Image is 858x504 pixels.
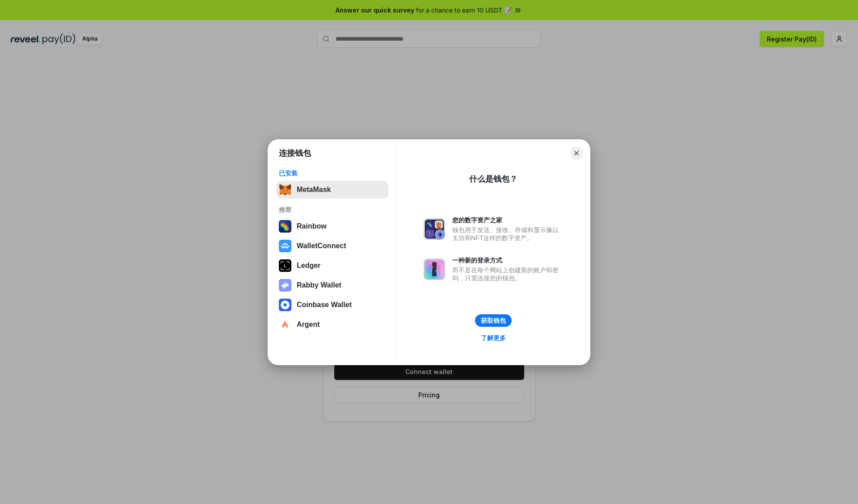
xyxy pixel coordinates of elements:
[297,242,346,250] div: WalletConnect
[297,301,352,309] div: Coinbase Wallet
[481,334,506,342] div: 了解更多
[279,318,291,331] img: svg+xml,%3Csvg%20width%3D%2228%22%20height%3D%2228%22%20viewBox%3D%220%200%2028%2028%22%20fill%3D...
[276,276,388,294] button: Rabby Wallet
[276,181,388,199] button: MetaMask
[481,317,506,325] div: 获取钱包
[424,258,445,280] img: svg+xml,%3Csvg%20xmlns%3D%22http%3A%2F%2Fwww.w3.org%2F2000%2Fsvg%22%20fill%3D%22none%22%20viewBox...
[279,206,386,214] div: 推荐
[424,218,445,240] img: svg+xml,%3Csvg%20xmlns%3D%22http%3A%2F%2Fwww.w3.org%2F2000%2Fsvg%22%20fill%3D%22none%22%20viewBox...
[297,281,341,289] div: Rabby Wallet
[279,279,291,292] img: svg+xml,%3Csvg%20xmlns%3D%22http%3A%2F%2Fwww.w3.org%2F2000%2Fsvg%22%20fill%3D%22none%22%20viewBox...
[276,237,388,255] button: WalletConnect
[297,186,331,194] div: MetaMask
[475,314,512,327] button: 获取钱包
[570,147,583,159] button: Close
[279,259,291,272] img: svg+xml,%3Csvg%20xmlns%3D%22http%3A%2F%2Fwww.w3.org%2F2000%2Fsvg%22%20width%3D%2228%22%20height%3...
[279,240,291,252] img: svg+xml,%3Csvg%20width%3D%2228%22%20height%3D%2228%22%20viewBox%3D%220%200%2028%2028%22%20fill%3D...
[297,321,320,329] div: Argent
[279,220,291,233] img: svg+xml,%3Csvg%20width%3D%22120%22%20height%3D%22120%22%20viewBox%3D%220%200%20120%20120%22%20fil...
[276,296,388,314] button: Coinbase Wallet
[452,256,563,264] div: 一种新的登录方式
[276,257,388,275] button: Ledger
[475,332,511,344] a: 了解更多
[279,299,291,311] img: svg+xml,%3Csvg%20width%3D%2228%22%20height%3D%2228%22%20viewBox%3D%220%200%2028%2028%22%20fill%3D...
[279,148,311,158] h1: 连接钱包
[469,174,517,184] div: 什么是钱包？
[276,217,388,235] button: Rainbow
[279,169,386,177] div: 已安装
[452,216,563,224] div: 您的数字资产之家
[297,262,320,270] div: Ledger
[279,183,291,196] img: svg+xml,%3Csvg%20fill%3D%22none%22%20height%3D%2233%22%20viewBox%3D%220%200%2035%2033%22%20width%...
[452,266,563,282] div: 而不是在每个网站上创建新的账户和密码，只需连接您的钱包。
[297,222,327,230] div: Rainbow
[276,316,388,333] button: Argent
[452,226,563,242] div: 钱包用于发送、接收、存储和显示像以太坊和NFT这样的数字资产。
